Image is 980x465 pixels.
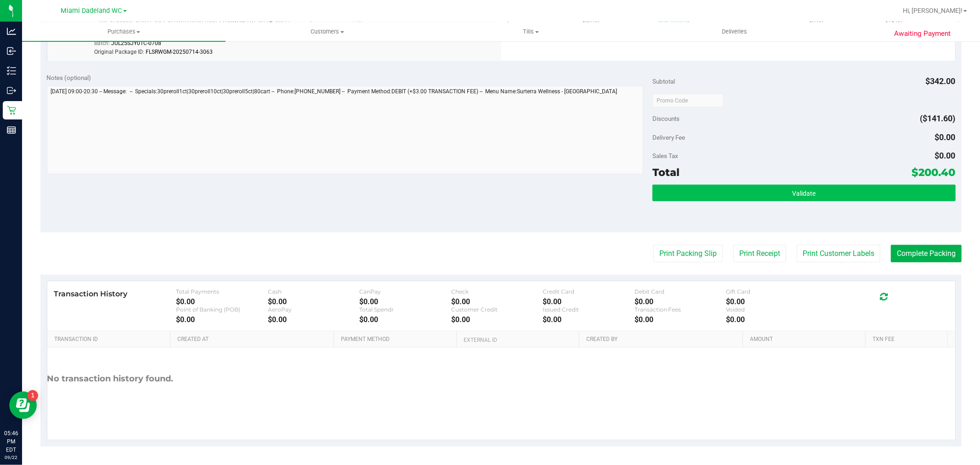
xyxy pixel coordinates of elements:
[652,152,678,159] span: Sales Tax
[634,315,726,324] div: $0.00
[935,151,956,160] span: $0.00
[726,315,817,324] div: $0.00
[920,113,956,123] span: ($141.60)
[543,306,634,313] div: Issued Credit
[7,66,16,75] inline-svg: Inventory
[359,297,451,306] div: $0.00
[586,336,739,343] a: Created By
[176,288,267,295] div: Total Payments
[652,185,955,201] button: Validate
[359,315,451,324] div: $0.00
[652,166,680,179] span: Total
[22,28,226,36] span: Purchases
[9,391,37,419] iframe: Resource center
[634,297,726,306] div: $0.00
[894,28,951,39] span: Awaiting Payment
[4,454,18,461] p: 09/22
[226,28,429,36] span: Customers
[54,336,167,343] a: Transaction ID
[543,297,634,306] div: $0.00
[176,306,267,313] div: Point of Banking (POB)
[543,288,634,295] div: Credit Card
[111,40,161,46] span: JUL25SJY01C-0708
[7,86,16,95] inline-svg: Outbound
[456,331,579,348] th: External ID
[7,106,16,115] inline-svg: Retail
[726,306,817,313] div: Voided
[268,288,359,295] div: Cash
[226,22,429,41] a: Customers
[4,429,18,454] p: 05:46 PM EDT
[652,78,675,85] span: Subtotal
[94,49,144,55] span: Original Package ID:
[176,315,267,324] div: $0.00
[633,22,836,41] a: Deliveries
[792,190,816,197] span: Validate
[429,22,633,41] a: Tills
[935,132,956,142] span: $0.00
[634,306,726,313] div: Transaction Fees
[797,245,880,262] button: Print Customer Labels
[146,49,213,55] span: FLSRWGM-20250714-3063
[652,94,724,108] input: Promo Code
[7,46,16,56] inline-svg: Inbound
[750,336,862,343] a: Amount
[726,288,817,295] div: Gift Card
[359,288,451,295] div: CanPay
[7,125,16,135] inline-svg: Reports
[653,245,723,262] button: Print Packing Slip
[341,336,453,343] a: Payment Method
[47,348,174,410] div: No transaction history found.
[451,288,543,295] div: Check
[359,306,451,313] div: Total Spendr
[268,297,359,306] div: $0.00
[7,27,16,36] inline-svg: Analytics
[451,297,543,306] div: $0.00
[891,245,962,262] button: Complete Packing
[912,166,956,179] span: $200.40
[733,245,786,262] button: Print Receipt
[47,74,91,81] span: Notes (optional)
[94,40,110,46] span: Batch:
[61,7,122,15] span: Miami Dadeland WC
[268,306,359,313] div: AeroPay
[176,297,267,306] div: $0.00
[726,297,817,306] div: $0.00
[926,76,956,86] span: $342.00
[451,306,543,313] div: Customer Credit
[268,315,359,324] div: $0.00
[430,28,632,36] span: Tills
[177,336,330,343] a: Created At
[903,7,963,14] span: Hi, [PERSON_NAME]!
[652,134,685,141] span: Delivery Fee
[27,390,38,401] iframe: Resource center unread badge
[873,336,944,343] a: Txn Fee
[543,315,634,324] div: $0.00
[451,315,543,324] div: $0.00
[22,22,226,41] a: Purchases
[634,288,726,295] div: Debit Card
[709,28,759,36] span: Deliveries
[652,110,680,127] span: Discounts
